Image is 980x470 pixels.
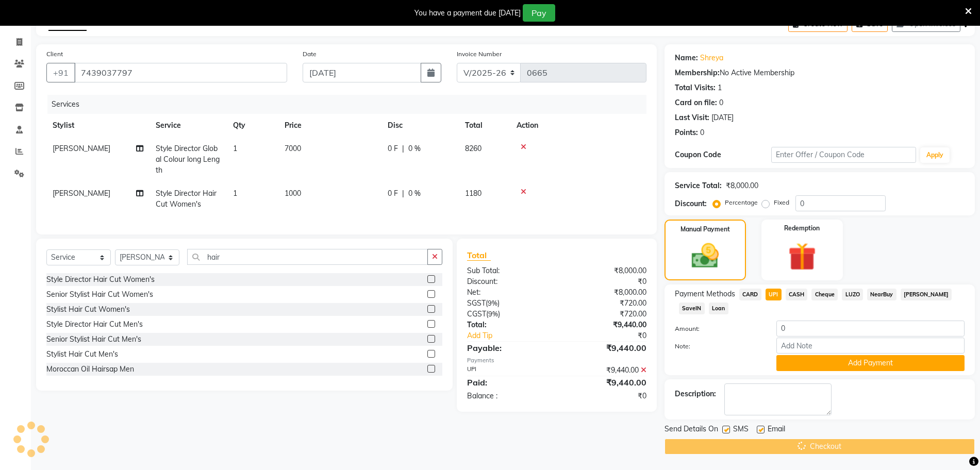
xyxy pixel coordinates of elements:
button: +91 [46,63,75,82]
div: Payable: [459,342,557,354]
input: Add Note [776,338,965,354]
label: Note: [667,342,769,351]
span: 1000 [285,189,301,198]
th: Action [510,114,646,137]
span: Send Details On [665,424,718,437]
a: Shreya [700,53,723,63]
th: Price [278,114,381,137]
th: Service [150,114,227,137]
div: Senior Stylist Hair Cut Men's [46,334,141,345]
div: Membership: [675,68,720,78]
div: Last Visit: [675,112,709,123]
div: Balance : [459,391,557,401]
span: 0 F [388,143,398,154]
span: Cheque [811,289,838,300]
span: SGST [467,298,486,308]
div: Name: [675,53,698,63]
div: ₹9,440.00 [557,365,654,376]
div: Style Director Hair Cut Men's [46,319,143,330]
th: Qty [227,114,278,137]
button: Apply [920,147,950,163]
div: ( ) [459,298,557,309]
span: Style Director Global Colour long Length [156,144,220,175]
div: ( ) [459,309,557,320]
div: Net: [459,287,557,298]
div: Total Visits: [675,82,716,93]
span: UPI [766,289,782,300]
div: ₹9,440.00 [557,376,654,389]
span: Style Director Hair Cut Women's [156,189,217,209]
label: Fixed [774,198,789,207]
div: [DATE] [711,112,734,123]
span: NearBuy [867,289,896,300]
span: CGST [467,309,486,318]
div: No Active Membership [675,68,965,78]
div: Coupon Code [675,149,771,160]
th: Disc [381,114,459,137]
label: Date [303,49,317,59]
span: [PERSON_NAME] [901,289,952,300]
label: Manual Payment [680,225,730,234]
div: Stylist Hair Cut Men's [46,349,118,360]
div: Moroccan Oil Hairsap Men [46,364,134,375]
div: Stylist Hair Cut Women's [46,304,130,315]
button: Pay [523,4,555,22]
span: 0 % [408,143,421,154]
span: [PERSON_NAME] [53,144,110,153]
span: Email [768,424,785,437]
div: ₹8,000.00 [557,287,654,298]
span: SMS [733,424,749,437]
div: Discount: [459,276,557,287]
div: Total: [459,320,557,330]
label: Redemption [784,224,820,233]
div: Style Director Hair Cut Women's [46,274,155,285]
input: Search by Name/Mobile/Email/Code [74,63,287,82]
label: Amount: [667,324,769,333]
label: Client [46,49,63,59]
img: _gift.svg [779,239,825,274]
div: Payments [467,356,646,365]
span: 0 F [388,188,398,199]
div: Paid: [459,376,557,389]
th: Stylist [46,114,150,137]
span: [PERSON_NAME] [53,189,110,198]
div: You have a payment due [DATE] [414,8,521,19]
div: ₹720.00 [557,309,654,320]
span: SaveIN [679,303,705,314]
div: Card on file: [675,97,717,108]
span: | [402,188,404,199]
input: Search or Scan [187,249,428,265]
span: 9% [488,299,497,307]
div: Discount: [675,198,707,209]
div: 1 [718,82,722,93]
span: 8260 [465,144,481,153]
img: _cash.svg [683,240,727,272]
a: Add Tip [459,330,573,341]
span: Payment Methods [675,289,735,299]
span: LUZO [842,289,863,300]
th: Total [459,114,510,137]
span: 1 [233,189,237,198]
div: UPI [459,365,557,376]
span: Total [467,250,491,261]
div: Sub Total: [459,265,557,276]
div: Senior Stylist Hair Cut Women's [46,289,153,300]
label: Invoice Number [457,49,502,59]
div: ₹8,000.00 [557,265,654,276]
div: Points: [675,127,698,138]
div: ₹8,000.00 [726,180,758,191]
span: 0 % [408,188,421,199]
span: 9% [488,310,498,318]
div: ₹0 [557,276,654,287]
div: ₹9,440.00 [557,342,654,354]
div: Description: [675,389,716,399]
div: 0 [719,97,723,108]
span: Loan [709,303,728,314]
label: Percentage [725,198,758,207]
div: Service Total: [675,180,722,191]
div: ₹0 [573,330,654,341]
input: Amount [776,321,965,337]
span: 1180 [465,189,481,198]
span: | [402,143,404,154]
div: ₹9,440.00 [557,320,654,330]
